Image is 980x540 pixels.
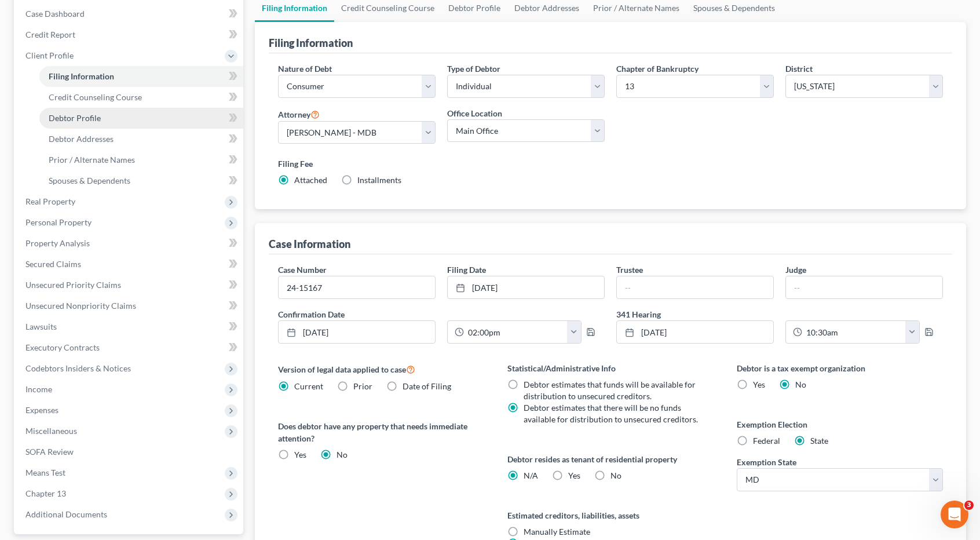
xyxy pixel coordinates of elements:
[447,63,500,75] label: Type of Debtor
[447,264,486,276] label: Filing Date
[278,158,943,170] label: Filing Fee
[25,384,52,394] span: Income
[25,259,81,269] span: Secured Claims
[39,129,243,149] a: Debtor Addresses
[39,66,243,87] a: Filing Information
[786,276,942,298] input: --
[25,280,121,290] span: Unsecured Priority Claims
[25,301,136,311] span: Unsecured Nonpriority Claims
[753,436,780,446] span: Federal
[49,155,135,165] span: Prior / Alternate Names
[810,436,828,446] span: State
[16,275,243,295] a: Unsecured Priority Claims
[294,175,327,185] span: Attached
[269,36,353,50] div: Filing Information
[524,470,538,480] span: N/A
[507,362,714,374] label: Statistical/Administrative Info
[610,308,949,320] label: 341 Hearing
[25,342,100,352] span: Executory Contracts
[25,363,131,373] span: Codebtors Insiders & Notices
[524,380,696,401] span: Debtor estimates that funds will be available for distribution to unsecured creditors.
[278,63,332,75] label: Nature of Debt
[279,276,435,298] input: Enter case number...
[25,217,92,227] span: Personal Property
[39,87,243,108] a: Credit Counseling Course
[403,381,451,391] span: Date of Filing
[448,276,604,298] a: [DATE]
[278,362,484,376] label: Version of legal data applied to case
[737,362,943,374] label: Debtor is a tax exempt organization
[16,295,243,316] a: Unsecured Nonpriority Claims
[524,527,590,537] span: Manually Estimate
[25,196,75,206] span: Real Property
[795,380,806,389] span: No
[49,71,114,81] span: Filing Information
[25,30,75,39] span: Credit Report
[279,321,435,343] a: [DATE]
[617,321,773,343] a: [DATE]
[507,453,714,465] label: Debtor resides as tenant of residential property
[785,264,806,276] label: Judge
[39,149,243,170] a: Prior / Alternate Names
[16,24,243,45] a: Credit Report
[25,426,77,436] span: Miscellaneous
[49,134,114,144] span: Debtor Addresses
[16,442,243,462] a: SOFA Review
[25,447,74,457] span: SOFA Review
[737,418,943,430] label: Exemption Election
[294,381,323,391] span: Current
[616,63,699,75] label: Chapter of Bankruptcy
[16,254,243,275] a: Secured Claims
[49,113,101,123] span: Debtor Profile
[25,238,90,248] span: Property Analysis
[278,264,327,276] label: Case Number
[568,470,580,480] span: Yes
[16,3,243,24] a: Case Dashboard
[524,403,698,424] span: Debtor estimates that there will be no funds available for distribution to unsecured creditors.
[610,470,621,480] span: No
[294,450,306,459] span: Yes
[25,488,66,498] span: Chapter 13
[25,9,85,19] span: Case Dashboard
[16,233,243,254] a: Property Analysis
[25,405,58,415] span: Expenses
[616,264,643,276] label: Trustee
[25,509,107,519] span: Additional Documents
[269,237,350,251] div: Case Information
[39,170,243,191] a: Spouses & Dependents
[753,380,765,389] span: Yes
[464,321,568,343] input: -- : --
[617,276,773,298] input: --
[941,501,968,528] iframe: Intercom live chat
[357,175,401,185] span: Installments
[507,509,714,521] label: Estimated creditors, liabilities, assets
[802,321,906,343] input: -- : --
[25,468,65,477] span: Means Test
[353,381,372,391] span: Prior
[447,107,502,119] label: Office Location
[49,176,130,185] span: Spouses & Dependents
[785,63,813,75] label: District
[278,420,484,444] label: Does debtor have any property that needs immediate attention?
[39,108,243,129] a: Debtor Profile
[25,322,57,331] span: Lawsuits
[25,50,74,60] span: Client Profile
[272,308,610,320] label: Confirmation Date
[964,501,974,510] span: 3
[337,450,348,459] span: No
[16,316,243,337] a: Lawsuits
[278,107,320,121] label: Attorney
[16,337,243,358] a: Executory Contracts
[737,456,796,468] label: Exemption State
[49,92,142,102] span: Credit Counseling Course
